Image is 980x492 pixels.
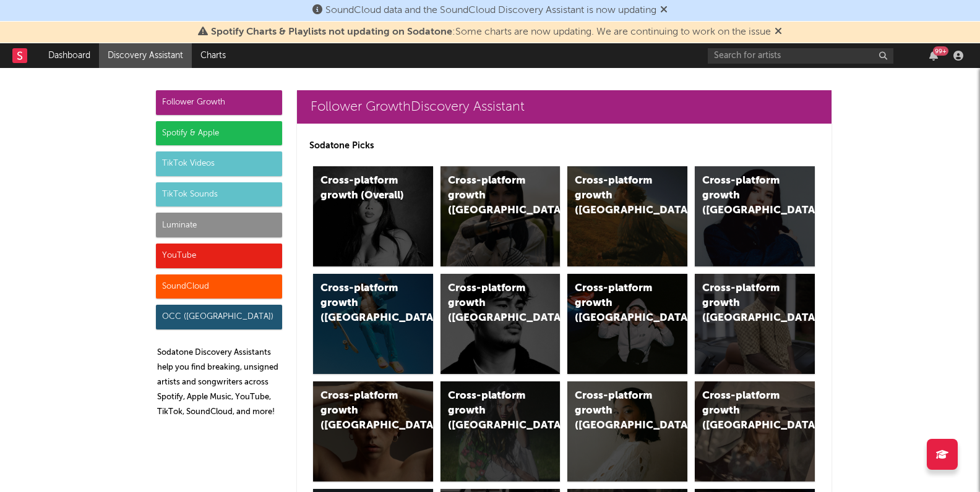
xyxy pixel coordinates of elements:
[702,174,786,218] div: Cross-platform growth ([GEOGRAPHIC_DATA])
[660,6,668,15] span: Dismiss
[40,43,99,68] a: Dashboard
[297,90,832,124] a: Follower GrowthDiscovery Assistant
[320,281,405,326] div: Cross-platform growth ([GEOGRAPHIC_DATA])
[156,151,282,176] div: TikTok Videos
[156,244,282,268] div: YouTube
[775,27,782,37] span: Dismiss
[156,90,282,115] div: Follower Growth
[156,305,282,329] div: OCC ([GEOGRAPHIC_DATA])
[575,389,659,433] div: Cross-platform growth ([GEOGRAPHIC_DATA])
[192,43,234,68] a: Charts
[320,174,405,203] div: Cross-platform growth (Overall)
[313,274,433,374] a: Cross-platform growth ([GEOGRAPHIC_DATA])
[156,274,282,299] div: SoundCloud
[211,27,452,37] span: Spotify Charts & Playlists not updating on Sodatone
[157,346,282,420] p: Sodatone Discovery Assistants help you find breaking, unsigned artists and songwriters across Spo...
[695,381,815,481] a: Cross-platform growth ([GEOGRAPHIC_DATA])
[320,389,405,433] div: Cross-platform growth ([GEOGRAPHIC_DATA])
[695,274,815,374] a: Cross-platform growth ([GEOGRAPHIC_DATA])
[211,27,771,37] span: : Some charts are now updating. We are continuing to work on the issue
[441,274,561,374] a: Cross-platform growth ([GEOGRAPHIC_DATA])
[448,281,532,326] div: Cross-platform growth ([GEOGRAPHIC_DATA])
[708,48,893,64] input: Search for artists
[313,166,433,266] a: Cross-platform growth (Overall)
[313,381,433,481] a: Cross-platform growth ([GEOGRAPHIC_DATA])
[567,274,687,374] a: Cross-platform growth ([GEOGRAPHIC_DATA]/GSA)
[448,174,532,218] div: Cross-platform growth ([GEOGRAPHIC_DATA])
[933,46,948,56] div: 99 +
[567,166,687,266] a: Cross-platform growth ([GEOGRAPHIC_DATA])
[702,389,786,433] div: Cross-platform growth ([GEOGRAPHIC_DATA])
[567,381,687,481] a: Cross-platform growth ([GEOGRAPHIC_DATA])
[929,51,938,61] button: 99+
[575,174,659,218] div: Cross-platform growth ([GEOGRAPHIC_DATA])
[309,138,819,153] p: Sodatone Picks
[156,121,282,146] div: Spotify & Apple
[695,166,815,266] a: Cross-platform growth ([GEOGRAPHIC_DATA])
[441,166,561,266] a: Cross-platform growth ([GEOGRAPHIC_DATA])
[156,182,282,207] div: TikTok Sounds
[325,6,656,15] span: SoundCloud data and the SoundCloud Discovery Assistant is now updating
[441,381,561,481] a: Cross-platform growth ([GEOGRAPHIC_DATA])
[702,281,786,326] div: Cross-platform growth ([GEOGRAPHIC_DATA])
[575,281,659,326] div: Cross-platform growth ([GEOGRAPHIC_DATA]/GSA)
[156,213,282,237] div: Luminate
[448,389,532,433] div: Cross-platform growth ([GEOGRAPHIC_DATA])
[99,43,192,68] a: Discovery Assistant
